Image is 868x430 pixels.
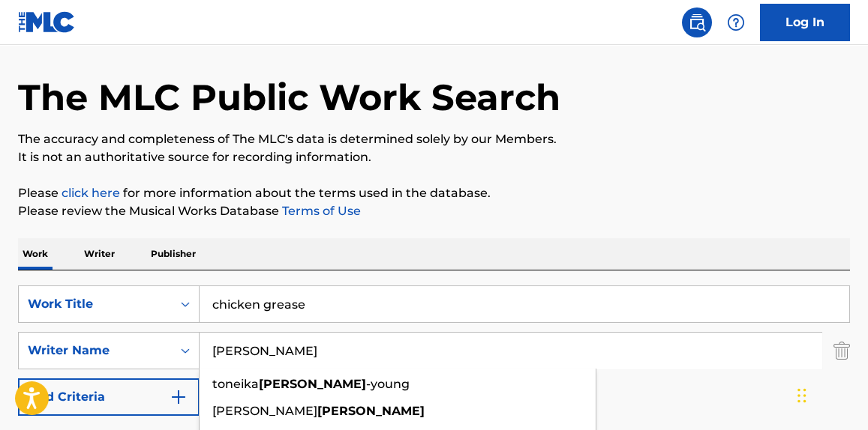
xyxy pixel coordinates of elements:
[793,358,868,430] iframe: Chat Widget
[18,75,560,120] h1: The MLC Public Work Search
[18,378,200,416] button: Add Criteria
[682,7,712,37] a: Public Search
[833,332,850,369] img: Delete Criterion
[317,404,425,418] strong: [PERSON_NAME]
[259,377,366,391] strong: [PERSON_NAME]
[366,377,410,391] span: -young
[727,13,745,31] img: help
[28,295,163,313] div: Work Title
[18,202,850,220] p: Please review the Musical Works Database
[80,238,119,270] p: Writer
[797,373,806,418] div: Drag
[212,404,317,418] span: [PERSON_NAME]
[18,148,850,166] p: It is not an authoritative source for recording information.
[18,130,850,148] p: The accuracy and completeness of The MLC's data is determined solely by our Members.
[18,184,850,202] p: Please for more information about the terms used in the database.
[688,13,706,31] img: search
[760,4,850,41] a: Log In
[28,342,163,360] div: Writer Name
[18,238,53,270] p: Work
[212,377,259,391] span: toneika
[18,11,76,33] img: MLC Logo
[279,204,361,218] a: Terms of Use
[721,7,751,37] div: Help
[170,388,188,406] img: 9d2ae6d4665cec9f34b9.svg
[146,238,200,270] p: Publisher
[62,186,120,200] a: click here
